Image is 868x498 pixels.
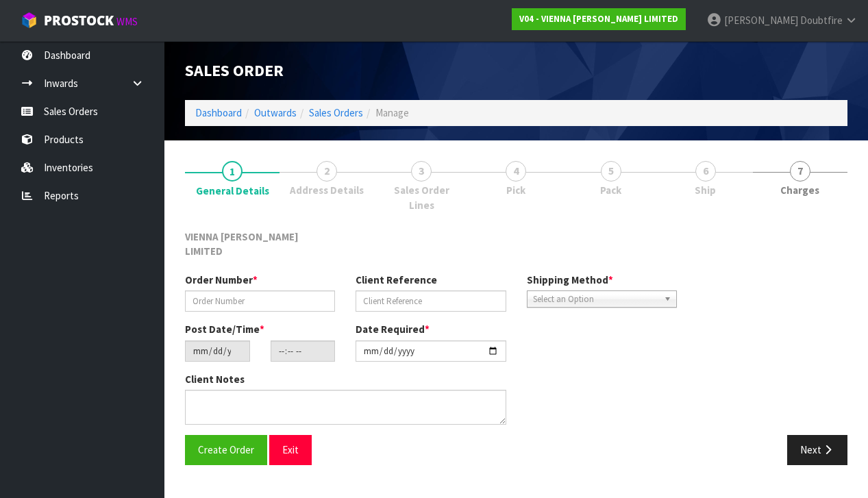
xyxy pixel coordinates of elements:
span: VIENNA [PERSON_NAME] LIMITED [185,230,299,258]
small: WMS [116,15,138,28]
button: Next [787,435,847,464]
span: ProStock [44,12,114,29]
a: Dashboard [195,106,242,119]
span: Doubtfire [800,14,843,27]
span: General Details [196,184,269,198]
span: 7 [790,161,810,182]
span: Pack [600,183,621,197]
span: Charges [780,183,819,197]
span: Address Details [290,183,364,197]
label: Post Date/Time [185,322,264,336]
a: Outwards [254,106,297,119]
strong: V04 - VIENNA [PERSON_NAME] LIMITED [519,13,678,25]
span: 6 [695,161,716,182]
input: Client Reference [356,290,506,312]
span: Pick [506,183,525,197]
span: Ship [695,183,716,197]
label: Order Number [185,273,258,287]
span: 1 [222,161,243,182]
span: 2 [317,161,337,182]
label: Shipping Method [527,273,613,287]
a: Sales Orders [309,106,363,119]
span: 5 [601,161,621,182]
label: Date Required [356,322,430,336]
span: Create Order [198,443,254,456]
span: Sales Order [185,60,284,81]
button: Create Order [185,435,267,464]
input: Order Number [185,290,335,312]
img: cube-alt.png [21,12,38,29]
label: Client Reference [356,273,437,287]
span: Manage [375,106,409,119]
button: Exit [269,435,312,464]
span: [PERSON_NAME] [724,14,798,27]
label: Client Notes [185,372,245,386]
span: General Details [185,219,847,475]
span: 3 [411,161,432,182]
span: Sales Order Lines [384,183,458,212]
span: Select an Option [533,291,658,308]
span: 4 [506,161,526,182]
